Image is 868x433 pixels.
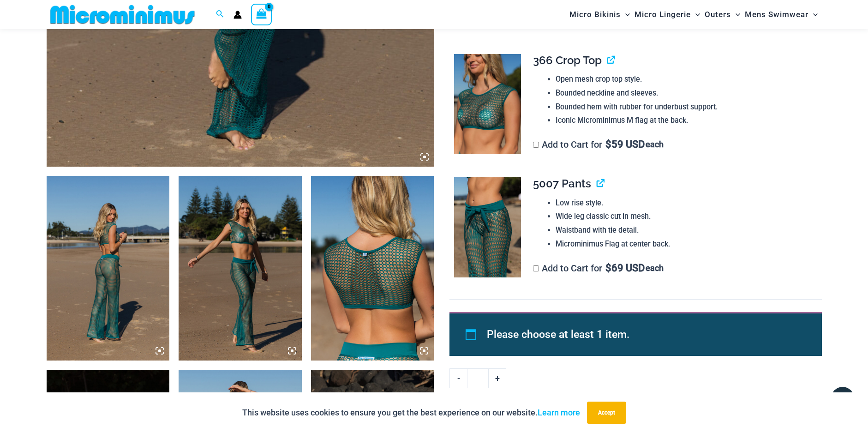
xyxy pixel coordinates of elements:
[556,100,814,114] li: Bounded hem with rubber for underbust support.
[705,3,731,26] span: Outers
[556,210,814,223] li: Wide leg classic cut in mesh.
[556,223,814,237] li: Waistband with tie detail.
[605,140,645,149] span: 59 USD
[242,406,580,420] p: This website uses cookies to ensure you get the best experience on our website.
[742,3,820,26] a: Mens SwimwearMenu ToggleMenu Toggle
[556,196,814,210] li: Low rise style.
[691,3,700,26] span: Menu Toggle
[233,11,242,19] a: Account icon link
[533,54,602,67] span: 366 Crop Top
[533,263,664,274] label: Add to Cart for
[605,264,645,273] span: 69 USD
[646,264,664,273] span: each
[567,3,632,26] a: Micro BikinisMenu ToggleMenu Toggle
[605,138,611,150] span: $
[538,408,580,417] a: Learn more
[449,368,467,388] a: -
[179,176,302,361] img: Show Stopper Jade 366 Top 5007 pants
[556,114,814,127] li: Iconic Microminimus M flag at the back.
[533,177,591,190] span: 5007 Pants
[216,9,224,20] a: Search icon link
[556,72,814,86] li: Open mesh crop top style.
[533,265,539,271] input: Add to Cart for$69 USD each
[311,176,434,361] img: Show Stopper Jade 366 Top 5007 pants
[587,402,626,424] button: Accept
[646,140,664,149] span: each
[454,54,521,155] img: Show Stopper Jade 366 Top 5007 pants
[566,1,822,28] nav: Site Navigation
[569,3,621,26] span: Micro Bikinis
[635,3,691,26] span: Micro Lingerie
[533,139,664,150] label: Add to Cart for
[489,368,506,388] a: +
[556,86,814,100] li: Bounded neckline and sleeves.
[251,4,272,25] a: View Shopping Cart, empty
[731,3,740,26] span: Menu Toggle
[47,4,198,25] img: MM SHOP LOGO FLAT
[467,368,489,388] input: Product quantity
[605,262,611,274] span: $
[621,3,630,26] span: Menu Toggle
[745,3,808,26] span: Mens Swimwear
[454,177,521,278] img: Show Stopper Jade 366 Top 5007 pants
[487,324,801,345] li: Please choose at least 1 item.
[808,3,818,26] span: Menu Toggle
[556,237,814,251] li: Microminimus Flag at center back.
[632,3,702,26] a: Micro LingerieMenu ToggleMenu Toggle
[47,176,170,361] img: Show Stopper Jade 366 Top 5007 pants
[702,3,742,26] a: OutersMenu ToggleMenu Toggle
[533,142,539,148] input: Add to Cart for$59 USD each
